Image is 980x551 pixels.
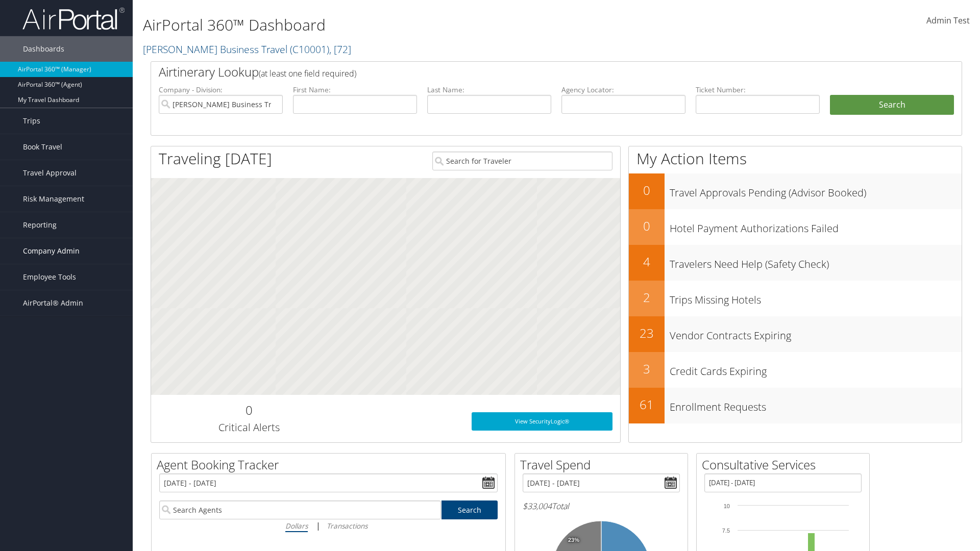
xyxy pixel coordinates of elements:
[523,500,680,512] h6: Total
[22,7,125,31] img: airportal-logo.png
[23,36,64,62] span: Dashboards
[432,152,612,170] input: Search for Traveler
[159,420,339,435] h3: Critical Alerts
[23,108,40,134] span: Trips
[327,521,367,531] i: Transactions
[23,212,57,238] span: Reporting
[670,216,962,236] h3: Hotel Payment Authorizations Failed
[520,456,688,473] h2: Travel Spend
[293,85,417,95] label: First Name:
[670,323,962,343] h3: Vendor Contracts Expiring
[561,85,685,95] label: Agency Locator:
[290,42,329,56] span: ( C10001 )
[629,352,962,388] a: 3Credit Cards Expiring
[472,412,612,431] a: View SecurityLogic®
[629,182,665,199] h2: 0
[259,68,356,79] span: (at least one field required)
[23,238,80,264] span: Company Admin
[629,281,962,316] a: 2Trips Missing Hotels
[629,360,665,378] h2: 3
[629,388,962,423] a: 61Enrollment Requests
[629,173,962,209] a: 0Travel Approvals Pending (Advisor Booked)
[722,528,730,534] tspan: 7.5
[724,503,730,509] tspan: 10
[159,519,498,532] div: |
[329,42,351,56] span: , [ 72 ]
[23,264,76,290] span: Employee Tools
[159,63,887,81] h2: Airtinerary Lookup
[143,42,351,56] a: [PERSON_NAME] Business Travel
[670,395,962,414] h3: Enrollment Requests
[629,209,962,245] a: 0Hotel Payment Authorizations Failed
[670,252,962,271] h3: Travelers Need Help (Safety Check)
[629,148,962,169] h1: My Action Items
[285,521,308,531] i: Dollars
[696,85,820,95] label: Ticket Number:
[23,290,83,316] span: AirPortal® Admin
[159,402,339,419] h2: 0
[568,537,579,543] tspan: 23%
[702,456,869,473] h2: Consultative Services
[670,288,962,307] h3: Trips Missing Hotels
[629,253,665,270] h2: 4
[23,160,77,186] span: Travel Approval
[159,500,441,519] input: Search Agents
[159,85,283,95] label: Company - Division:
[629,245,962,281] a: 4Travelers Need Help (Safety Check)
[427,85,551,95] label: Last Name:
[629,316,962,352] a: 23Vendor Contracts Expiring
[23,186,84,212] span: Risk Management
[629,289,665,306] h2: 2
[926,5,970,37] a: Admin Test
[523,500,552,512] span: $33,004
[629,217,665,235] h2: 0
[629,396,665,413] h2: 61
[159,148,272,169] h1: Traveling [DATE]
[442,500,498,519] a: Search
[926,15,970,26] span: Admin Test
[830,95,954,115] button: Search
[143,14,694,36] h1: AirPortal 360™ Dashboard
[670,181,962,200] h3: Travel Approvals Pending (Advisor Booked)
[23,134,62,160] span: Book Travel
[670,359,962,379] h3: Credit Cards Expiring
[157,456,505,473] h2: Agent Booking Tracker
[629,324,665,342] h2: 23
